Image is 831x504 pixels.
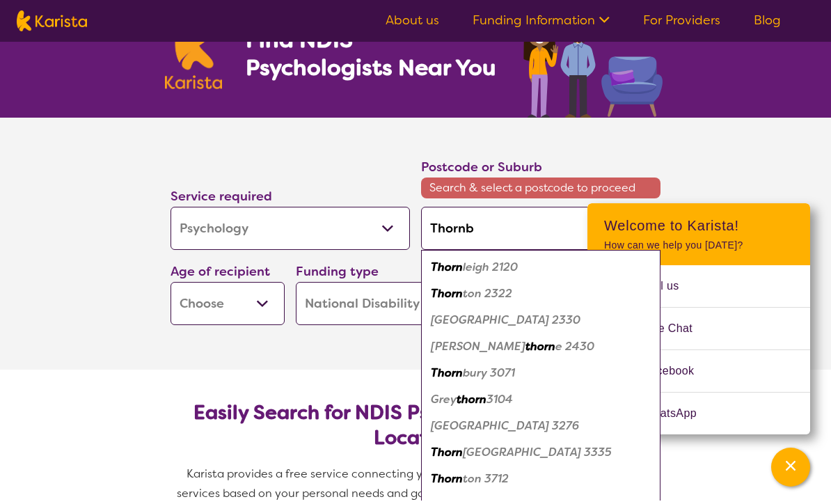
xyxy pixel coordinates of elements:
[431,418,579,433] em: [GEOGRAPHIC_DATA] 3276
[428,439,654,466] div: Thornhill Park 3335
[604,217,793,234] h2: Welcome to Karista!
[428,281,654,307] div: Thornton 2322
[463,260,518,274] em: leigh 2120
[428,466,654,492] div: Thornton 3712
[421,207,660,250] input: Type
[587,393,810,434] a: Web link opens in a new tab.
[431,471,463,486] em: Thorn
[431,392,457,407] em: Grey
[296,263,379,280] label: Funding type
[771,448,810,487] button: Channel Menu
[428,307,654,333] div: Mount Thorley 2330
[428,254,654,281] div: Thornleigh 2120
[431,445,463,459] em: Thorn
[643,12,720,29] a: For Providers
[421,178,660,198] span: Search & select a postcode to proceed
[246,26,503,81] h1: Find NDIS Psychologists Near You
[473,12,610,29] a: Funding Information
[643,403,713,424] span: WhatsApp
[463,445,612,459] em: [GEOGRAPHIC_DATA] 3335
[431,339,525,354] em: [PERSON_NAME]
[643,276,696,297] span: Call us
[17,10,87,31] img: Karista logo
[604,239,793,251] p: How can we help you [DATE]?
[431,365,463,380] em: Thorn
[525,339,555,354] em: thorn
[754,12,781,29] a: Blog
[428,333,654,360] div: Glenthorne 2430
[486,392,513,407] em: 3104
[587,265,810,434] ul: Choose channel
[643,361,711,381] span: Facebook
[457,392,486,407] em: thorn
[431,313,580,327] em: [GEOGRAPHIC_DATA] 2330
[463,365,515,380] em: bury 3071
[463,286,512,301] em: ton 2322
[428,386,654,413] div: Greythorn 3104
[431,286,463,301] em: Thorn
[165,14,222,89] img: Karista logo
[171,263,270,280] label: Age of recipient
[171,188,272,205] label: Service required
[587,203,810,434] div: Channel Menu
[421,159,542,175] label: Postcode or Suburb
[428,413,654,439] div: Woolsthorpe 3276
[428,360,654,386] div: Thornbury 3071
[555,339,594,354] em: e 2430
[182,400,649,450] h2: Easily Search for NDIS Psychologists by Need & Location
[386,12,439,29] a: About us
[431,260,463,274] em: Thorn
[643,318,709,339] span: Live Chat
[463,471,509,486] em: ton 3712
